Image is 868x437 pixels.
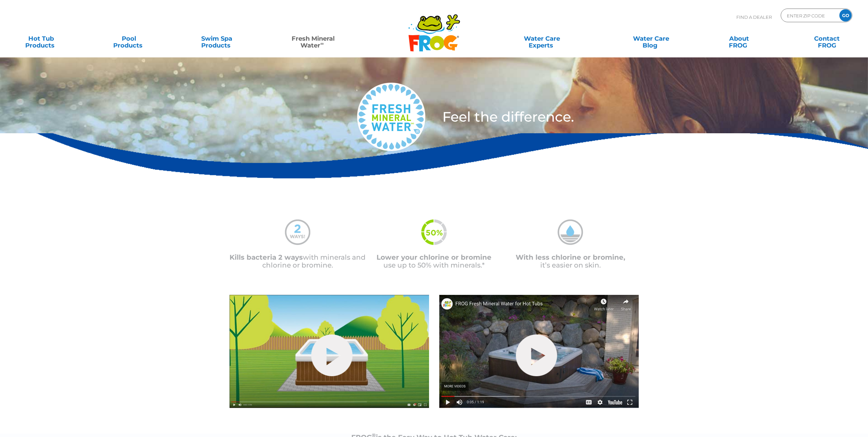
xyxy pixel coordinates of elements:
[95,32,163,45] a: PoolProducts
[7,32,75,45] a: Hot TubProducts
[357,83,425,151] img: fresh-mineral-water-logo-medium
[421,219,447,245] img: fmw-50percent-icon
[230,253,303,261] span: Kills bacteria 2 ways
[442,110,795,124] h3: Feel the difference.
[270,32,356,45] a: Fresh MineralWater∞
[285,219,310,245] img: mineral-water-2-ways
[736,9,772,26] p: Find A Dealer
[793,32,861,45] a: ContactFROG
[366,254,502,269] p: use up to 50% with minerals.*
[705,32,773,45] a: AboutFROG
[230,295,429,408] img: fmw-hot-tub-cover-1
[558,219,583,245] img: mineral-water-less-chlorine
[182,32,251,45] a: Swim SpaProducts
[377,253,491,261] span: Lower your chlorine or bromine
[786,11,832,21] input: Zip Code Form
[230,254,366,269] p: with minerals and chlorine or bromine.
[320,41,324,46] sup: ∞
[839,9,852,22] input: GO
[617,32,685,45] a: Water CareBlog
[439,295,639,408] img: fmw-hot-tub-cover-2
[486,32,598,45] a: Water CareExperts
[502,254,639,269] p: it’s easier on skin.
[516,253,625,261] span: With less chlorine or bromine,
